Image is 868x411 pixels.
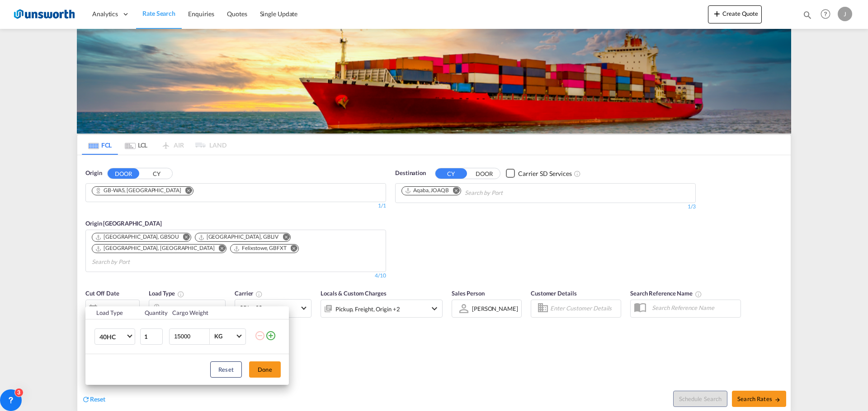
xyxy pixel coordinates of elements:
[173,329,209,344] input: Enter Weight
[265,330,276,341] md-icon: icon-plus-circle-outline
[85,306,139,319] th: Load Type
[99,332,126,342] span: 40HC
[249,361,281,378] button: Done
[139,306,167,319] th: Quantity
[214,332,222,340] div: KG
[94,328,135,345] md-select: Choose: 40HC
[255,330,265,341] md-icon: icon-minus-circle-outline
[172,309,249,317] div: Cargo Weight
[140,328,163,345] input: Qty
[210,361,242,378] button: Reset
